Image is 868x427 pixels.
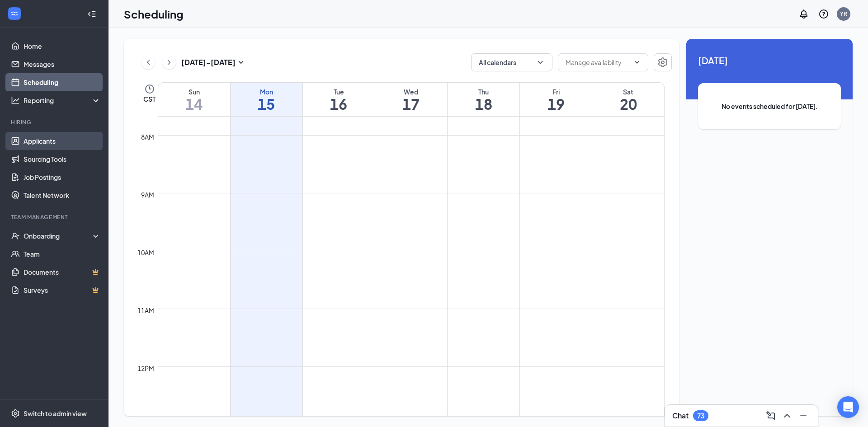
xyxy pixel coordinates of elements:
[11,231,20,240] svg: UserCheck
[448,83,519,116] a: September 18, 2025
[24,150,101,168] a: Sourcing Tools
[24,409,87,418] div: Switch to admin view
[10,9,19,18] svg: WorkstreamLogo
[566,57,630,67] input: Manage availability
[672,411,689,421] h3: Chat
[139,190,156,200] div: 9am
[764,408,778,423] button: ComposeMessage
[448,87,519,96] div: Thu
[697,412,704,420] div: 73
[24,73,101,91] a: Scheduling
[818,9,829,19] svg: QuestionInfo
[633,59,641,66] svg: ChevronDown
[144,84,155,94] svg: Clock
[24,245,101,263] a: Team
[139,132,156,142] div: 8am
[24,281,101,299] a: SurveysCrown
[840,10,847,18] div: YR
[592,87,664,96] div: Sat
[24,186,101,204] a: Talent Network
[448,96,519,112] h1: 18
[24,231,93,240] div: Onboarding
[143,94,156,103] span: CST
[798,410,809,421] svg: Minimize
[11,118,99,126] div: Hiring
[303,83,375,116] a: September 16, 2025
[158,87,230,96] div: Sun
[136,248,156,258] div: 10am
[162,56,176,69] button: ChevronRight
[592,83,664,116] a: September 20, 2025
[780,408,794,423] button: ChevronUp
[231,96,302,112] h1: 15
[837,396,859,418] div: Open Intercom Messenger
[796,408,811,423] button: Minimize
[698,53,841,67] span: [DATE]
[24,55,101,73] a: Messages
[375,83,447,116] a: September 17, 2025
[471,53,552,71] button: All calendarsChevronDown
[144,57,153,68] svg: ChevronLeft
[181,57,236,67] h3: [DATE] - [DATE]
[592,96,664,112] h1: 20
[231,87,302,96] div: Mon
[798,9,809,19] svg: Notifications
[124,6,184,22] h1: Scheduling
[142,56,155,69] button: ChevronLeft
[716,101,823,111] span: No events scheduled for [DATE].
[11,409,20,418] svg: Settings
[236,57,246,68] svg: SmallChevronDown
[520,83,592,116] a: September 19, 2025
[303,87,375,96] div: Tue
[165,57,174,68] svg: ChevronRight
[303,96,375,112] h1: 16
[11,213,99,221] div: Team Management
[536,58,545,67] svg: ChevronDown
[654,53,672,71] button: Settings
[520,87,592,96] div: Fri
[375,96,447,112] h1: 17
[87,9,96,19] svg: Collapse
[158,96,230,112] h1: 14
[158,83,230,116] a: September 14, 2025
[375,87,447,96] div: Wed
[24,263,101,281] a: DocumentsCrown
[24,96,101,105] div: Reporting
[782,410,793,421] svg: ChevronUp
[24,132,101,150] a: Applicants
[24,168,101,186] a: Job Postings
[24,37,101,55] a: Home
[765,410,776,421] svg: ComposeMessage
[520,96,592,112] h1: 19
[11,96,20,105] svg: Analysis
[231,83,302,116] a: September 15, 2025
[657,57,668,68] svg: Settings
[136,363,156,373] div: 12pm
[136,305,156,315] div: 11am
